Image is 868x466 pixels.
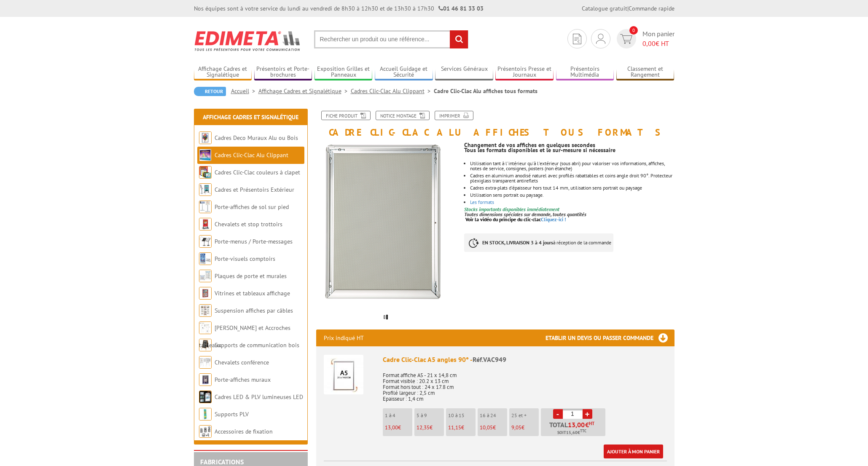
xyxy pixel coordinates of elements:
a: + [583,409,592,419]
span: Mon panier [642,29,675,48]
span: Réf.VAC949 [473,355,506,364]
img: devis rapide [596,34,605,44]
span: Soit € [557,429,586,436]
img: Supports PLV [199,408,212,420]
em: Toutes dimensions spéciales sur demande, toutes quantités [464,211,586,217]
a: Services Généraux [435,65,493,79]
a: Les formats [470,199,494,205]
img: Cimaises et Accroches tableaux [199,321,212,334]
sup: HT [589,420,594,426]
a: Suspension affiches par câbles [215,307,293,314]
p: Format affiche A5 - 21 x 14,8 cm Format visible : 20.2 x 13 cm Format hors tout : 24 x 17.8 cm Pr... [383,367,667,402]
img: Suspension affiches par câbles [199,304,212,317]
p: € [385,425,412,431]
strong: EN STOCK, LIVRAISON 3 à 4 jours [482,239,553,246]
a: Fiche produit [321,111,371,120]
a: Chevalets et stop trottoirs [215,220,282,228]
input: rechercher [450,30,468,48]
a: Cadres Clic-Clac Alu Clippant [351,87,434,95]
p: 1 à 4 [385,412,412,418]
li: Cadres en aluminium anodisé naturel avec profilés rabattables et coins angle droit 90°. Protecteu... [470,173,674,183]
img: Cadres et Présentoirs Extérieur [199,183,212,196]
img: Cadres Clic-Clac Alu Clippant [199,149,212,161]
strong: 01 46 81 33 03 [438,5,484,12]
a: Exposition Grilles et Panneaux [314,65,373,79]
img: Accessoires de fixation [199,425,212,438]
h3: Etablir un devis ou passer commande [546,329,675,346]
p: Tous les formats disponibles et le sur-mesure si nécessaire [464,147,674,153]
p: Changement de vos affiches en quelques secondes [464,142,674,147]
a: Supports PLV [215,410,249,418]
span: € HT [642,39,675,48]
a: Porte-menus / Porte-messages [215,238,293,245]
a: Accueil Guidage et Sécurité [375,65,433,79]
span: 13,00 [385,424,398,431]
li: Utilisation tant à l'intérieur qu'à l'extérieur (sous abri) pour valoriser vos informations, affi... [470,161,674,171]
a: - [553,409,563,419]
img: Cadres Clic-Clac couleurs à clapet [199,166,212,179]
a: Classement et Rangement [616,65,675,79]
img: Cadres LED & PLV lumineuses LED [199,391,212,403]
a: Vitrines et tableaux affichage [215,289,290,297]
a: Retour [194,87,226,96]
li: Cadre Clic-Clac Alu affiches tous formats [434,87,537,95]
a: Accueil [231,87,258,95]
span: 0,00 [642,39,656,48]
img: affichage_lumineux_215534_image_anime.gif [316,142,449,308]
span: 13,00 [568,421,585,428]
li: Cadres extra-plats d'épaisseur hors tout 14 mm, utilisation sens portrait ou paysage [470,185,674,190]
span: 11,15 [448,424,461,431]
p: Total [543,421,605,436]
a: devis rapide 0 Mon panier 0,00€ HT [615,29,675,48]
a: Voir la vidéo du principe du clic-clacCliquez-ici ! [465,216,566,222]
font: Stocks importants disponibles immédiatement [464,206,559,212]
img: devis rapide [620,34,632,44]
a: Notice Montage [376,111,430,120]
p: € [417,425,444,431]
a: Accessoires de fixation [215,428,273,435]
span: Voir la vidéo du principe du clic-clac [465,216,541,222]
img: Chevalets et stop trottoirs [199,218,212,230]
img: Vitrines et tableaux affichage [199,287,212,300]
img: Cadre Clic-Clac A5 angles 90° [324,355,363,394]
img: devis rapide [573,34,581,44]
a: Chevalets conférence [215,359,269,366]
span: € [585,421,589,428]
div: Cadre Clic-Clac A5 angles 90° - [383,355,667,364]
a: Cadres Clic-Clac couleurs à clapet [215,169,300,176]
img: Plaques de porte et murales [199,270,212,282]
sup: TTC [580,429,586,433]
span: 0 [629,26,638,35]
input: Rechercher un produit ou une référence... [314,30,468,48]
p: 5 à 9 [417,412,444,418]
p: € [511,425,539,431]
a: Ajouter à mon panier [604,445,663,458]
a: Catalogue gratuit [582,5,627,12]
p: 25 et + [511,412,539,418]
img: Porte-affiches de sol sur pied [199,201,212,213]
a: [PERSON_NAME] et Accroches tableaux [199,324,290,349]
a: Porte-visuels comptoirs [215,255,275,262]
a: Cadres et Présentoirs Extérieur [215,186,294,193]
p: € [480,425,507,431]
a: Supports de communication bois [215,341,299,349]
p: € [448,425,476,431]
a: Présentoirs et Porte-brochures [254,65,312,79]
a: Imprimer [435,111,473,120]
a: Plaques de porte et murales [215,272,287,280]
a: Porte-affiches de sol sur pied [215,203,289,211]
p: 10 à 15 [448,412,476,418]
a: Cadres Deco Muraux Alu ou Bois [215,134,298,142]
a: Présentoirs Presse et Journaux [495,65,554,79]
a: Affichage Cadres et Signalétique [194,65,252,79]
img: Edimeta [194,25,301,56]
a: Porte-affiches muraux [215,376,271,383]
p: à réception de la commande [464,233,613,252]
a: Présentoirs Multimédia [556,65,614,79]
img: Porte-affiches muraux [199,373,212,386]
a: Affichage Cadres et Signalétique [203,113,298,121]
a: Affichage Cadres et Signalétique [258,87,351,95]
a: Cadres Clic-Clac Alu Clippant [215,151,288,159]
img: Porte-visuels comptoirs [199,252,212,265]
p: Prix indiqué HT [324,329,364,346]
